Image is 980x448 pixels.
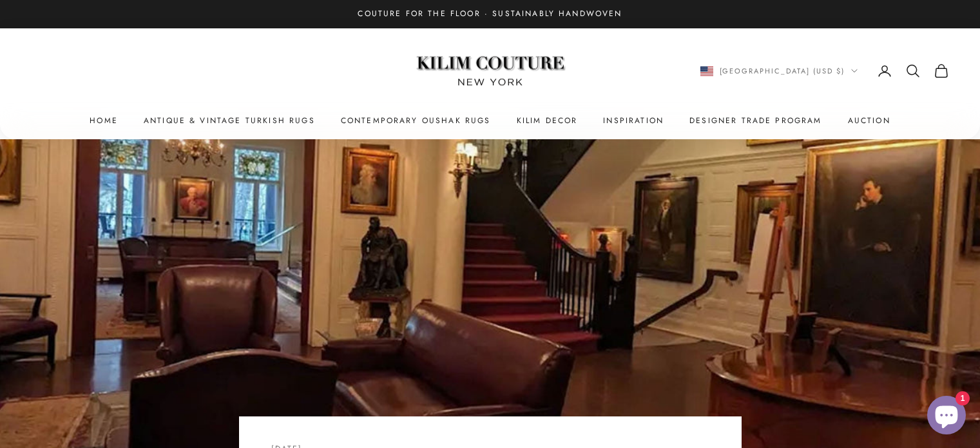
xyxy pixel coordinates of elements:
summary: Kilim Decor [517,114,578,127]
inbox-online-store-chat: Shopify online store chat [923,396,970,438]
a: Antique & Vintage Turkish Rugs [144,114,315,127]
a: Inspiration [603,114,664,127]
nav: Secondary navigation [700,63,950,79]
a: Home [90,114,118,127]
a: Contemporary Oushak Rugs [341,114,491,127]
button: Change country or currency [700,65,858,77]
a: Auction [848,114,890,127]
span: [GEOGRAPHIC_DATA] (USD $) [720,65,845,77]
nav: Primary navigation [31,114,949,127]
a: Designer Trade Program [689,114,822,127]
p: Couture for the Floor · Sustainably Handwoven [358,8,622,21]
